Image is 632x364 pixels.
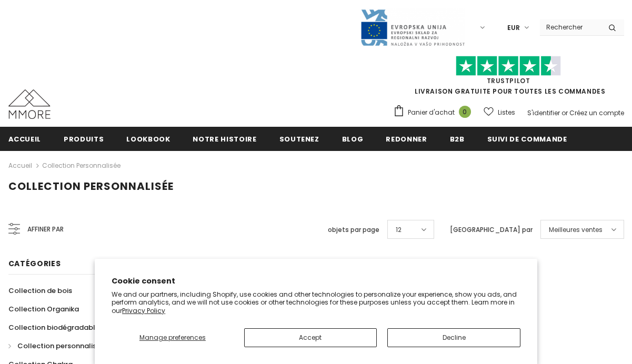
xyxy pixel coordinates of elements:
a: Suivi de commande [487,127,567,150]
h2: Cookie consent [112,276,520,287]
a: Notre histoire [193,127,256,150]
img: Javni Razpis [360,8,465,47]
a: Produits [64,127,104,150]
a: Panier d'achat 0 [393,105,476,120]
a: Créez un compte [569,108,624,117]
span: 12 [396,225,402,235]
span: 0 [459,106,471,118]
label: [GEOGRAPHIC_DATA] par [450,225,533,235]
a: B2B [450,127,465,150]
span: EUR [507,23,520,33]
a: Collection de bois [8,281,72,300]
a: Privacy Policy [122,306,165,315]
a: S'identifier [527,108,560,117]
img: Cas MMORE [8,89,51,119]
a: Collection personnalisée [42,161,121,170]
span: Blog [342,134,364,144]
span: Catégories [8,258,61,269]
a: Accueil [8,127,42,150]
span: Meilleures ventes [549,225,603,235]
a: Collection Organika [8,300,79,318]
a: TrustPilot [487,76,530,85]
span: Redonner [386,134,427,144]
span: Collection de bois [8,286,72,296]
span: Manage preferences [139,333,206,342]
label: objets par page [328,225,379,235]
span: Affiner par [27,224,64,235]
a: Listes [484,103,515,122]
a: Blog [342,127,364,150]
a: Redonner [386,127,427,150]
a: Accueil [8,159,32,172]
button: Decline [387,328,520,347]
span: Produits [64,134,104,144]
a: Lookbook [126,127,170,150]
span: B2B [450,134,465,144]
span: Notre histoire [193,134,256,144]
a: Collection personnalisée [8,337,105,355]
span: soutenez [279,134,319,144]
span: Collection personnalisée [8,179,174,194]
span: Collection personnalisée [17,341,105,351]
span: LIVRAISON GRATUITE POUR TOUTES LES COMMANDES [393,60,624,96]
span: Panier d'achat [408,107,455,118]
span: Accueil [8,134,42,144]
a: Javni Razpis [360,23,465,32]
span: Collection biodégradable [8,322,99,332]
span: Lookbook [126,134,170,144]
span: Collection Organika [8,304,79,314]
span: or [561,108,568,117]
span: Suivi de commande [487,134,567,144]
a: Collection biodégradable [8,318,99,337]
img: Faites confiance aux étoiles pilotes [456,56,561,76]
input: Search Site [540,19,600,35]
a: soutenez [279,127,319,150]
p: We and our partners, including Shopify, use cookies and other technologies to personalize your ex... [112,290,520,315]
button: Manage preferences [112,328,234,347]
button: Accept [244,328,377,347]
span: Listes [498,107,515,118]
